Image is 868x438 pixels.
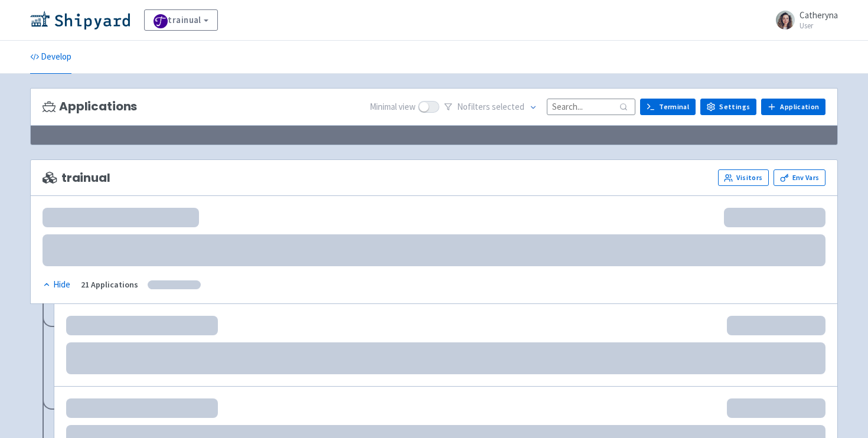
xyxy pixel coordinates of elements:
[43,278,71,292] button: Hide
[700,99,756,115] a: Settings
[43,100,137,113] h3: Applications
[640,99,696,115] a: Terminal
[370,100,416,114] span: Minimal view
[547,99,635,115] input: Search...
[30,41,71,74] a: Develop
[774,169,825,186] a: Env Vars
[457,100,524,114] span: No filter s
[492,101,524,112] span: selected
[81,278,138,292] div: 21 Applications
[800,22,838,30] small: User
[43,171,110,185] span: trainual
[761,99,825,115] a: Application
[30,11,130,30] img: Shipyard logo
[144,9,218,31] a: trainual
[769,11,838,30] a: Catheryna User
[800,9,838,21] span: Catheryna
[43,278,70,292] div: Hide
[718,169,769,186] a: Visitors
